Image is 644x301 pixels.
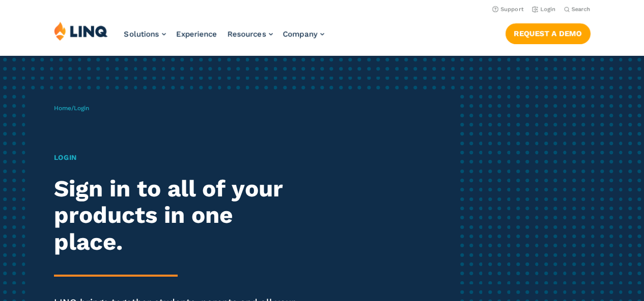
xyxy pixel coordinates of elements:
[54,21,108,41] img: LINQ | K‑12 Software
[228,29,273,39] a: Resources
[532,6,556,13] a: Login
[506,23,591,44] a: Request a Demo
[124,29,166,39] a: Solutions
[492,6,524,13] a: Support
[283,29,318,39] span: Company
[54,105,89,112] span: /
[54,176,302,256] h2: Sign in to all of your products in one place.
[572,6,591,13] span: Search
[283,29,324,39] a: Company
[228,29,266,39] span: Resources
[124,21,324,55] nav: Primary Navigation
[564,6,591,13] button: Open Search Bar
[506,21,591,44] nav: Button Navigation
[54,152,302,163] h1: Login
[176,29,217,39] a: Experience
[124,29,159,39] span: Solutions
[54,105,71,112] a: Home
[74,105,89,112] span: Login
